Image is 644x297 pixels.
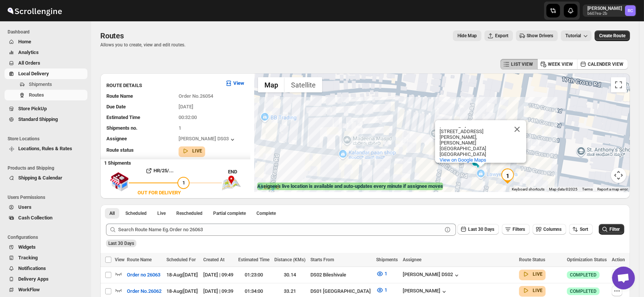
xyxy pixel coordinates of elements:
[582,187,593,191] a: Terms
[468,227,494,232] span: Last 30 Days
[372,268,392,280] button: 1
[403,257,421,262] span: Assignee
[580,227,588,232] span: Sort
[522,287,543,294] button: LIVE
[256,210,276,216] span: Complete
[203,271,234,279] div: [DATE] | 09:49
[457,33,477,39] span: Hide Map
[440,127,508,132] div: Lawyer Palya
[127,257,152,262] span: Route Name
[533,288,543,293] b: LIVE
[403,272,460,279] button: [PERSON_NAME] DS02
[5,37,87,47] button: Home
[18,39,31,44] span: Home
[519,257,545,262] span: Route Status
[182,180,185,186] span: 1
[588,61,623,67] span: CALENDER VIEW
[18,244,36,250] span: Widgets
[167,257,196,262] span: Scheduled For
[182,147,202,155] button: LIVE
[440,129,508,134] div: [STREET_ADDRESS]
[310,257,334,262] span: Starts From
[18,265,46,271] span: Notifications
[238,287,270,295] div: 01:34:00
[110,167,129,197] img: shop.svg
[609,227,620,232] span: Filter
[18,49,39,55] span: Analytics
[179,93,213,99] span: Order No.26054
[310,287,372,295] div: DS01 [GEOGRAPHIC_DATA]
[203,257,225,262] span: Created At
[5,213,87,223] button: Cash Collection
[274,271,306,279] div: 30.14
[18,175,62,181] span: Shipping & Calendar
[527,33,553,39] span: Show Drivers
[440,151,508,157] div: [GEOGRAPHIC_DATA]
[18,106,47,111] span: Store PickUp
[502,224,530,235] button: Filters
[513,227,525,232] span: Filters
[233,80,244,86] b: View
[385,271,387,276] span: 1
[597,187,628,191] a: Report a map error
[440,157,486,163] span: View on Google Maps
[372,284,392,296] button: 1
[105,208,119,219] button: All routes
[153,168,174,173] b: HR/25/...
[587,5,622,11] p: [PERSON_NAME]
[18,71,49,76] span: Local Delivery
[522,270,543,278] button: LIVE
[435,120,526,163] div: Lawyer Palya
[179,136,236,143] button: [PERSON_NAME] DS03
[179,104,193,110] span: [DATE]
[228,168,250,176] div: END
[8,165,87,171] span: Products and Shipping
[129,165,190,177] button: HR/25/...
[500,59,538,70] button: LIST VIEW
[167,272,198,278] span: 18-Aug | [DATE]
[122,269,165,281] button: Order no 26063
[5,143,87,154] button: Locations, Rules & Rates
[548,61,573,67] span: WEEK VIEW
[18,255,38,260] span: Tracking
[176,210,203,216] span: Rescheduled
[18,215,52,221] span: Cash Collection
[5,284,87,295] button: WorkFlow
[5,173,87,183] button: Shipping & Calendar
[138,189,181,197] div: OUT FOR DELIVERY
[403,288,448,295] button: [PERSON_NAME]
[256,182,281,192] a: Open this area in Google Maps (opens a new window)
[127,271,160,279] span: Order no 26063
[611,77,626,92] button: Toggle fullscreen view
[18,146,72,151] span: Locations, Rules & Rates
[599,224,624,235] button: Filter
[179,114,197,120] span: 00:32:00
[18,204,32,210] span: Users
[565,33,581,38] span: Tutorial
[274,257,305,262] span: Distance (KMs)
[106,125,138,131] span: Shipments no.
[5,263,87,274] button: Notifications
[18,116,58,122] span: Standard Shipping
[484,30,513,41] button: Export
[256,182,281,192] img: Google
[100,42,185,48] p: Allows you to create, view and edit routes.
[106,147,134,153] span: Route status
[549,187,578,191] span: Map data ©2025
[127,287,161,295] span: Order No.26062
[179,125,181,131] span: 1
[440,134,508,146] div: [PERSON_NAME], [PERSON_NAME]
[376,257,398,262] span: Shipments
[511,61,533,67] span: LIST VIEW
[106,93,133,99] span: Route Name
[5,242,87,253] button: Widgets
[100,156,131,166] b: 1 Shipments
[612,267,635,289] a: Open chat
[5,253,87,263] button: Tracking
[118,224,442,236] input: Search Route Name Eg.Order no 26063
[238,271,270,279] div: 01:23:00
[533,272,543,277] b: LIVE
